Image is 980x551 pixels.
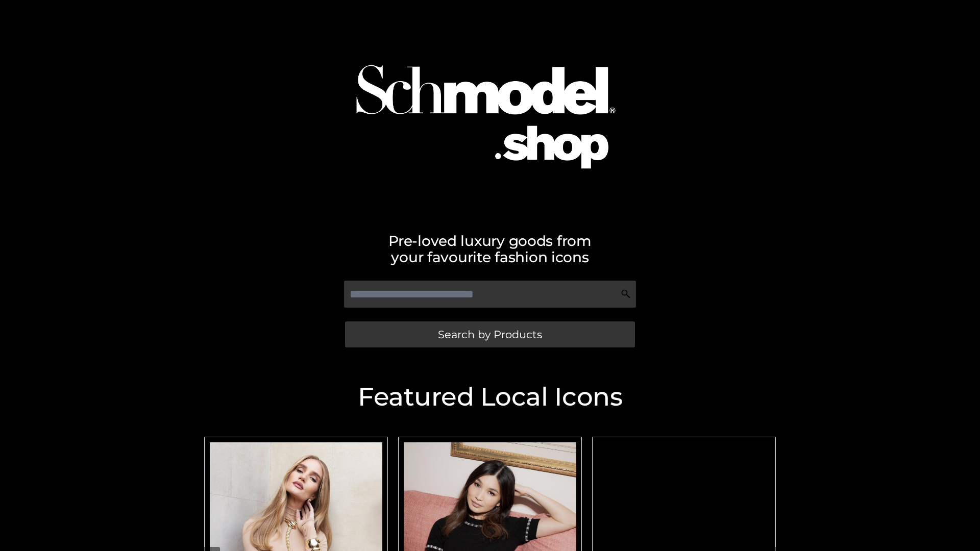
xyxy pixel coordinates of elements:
[438,329,542,340] span: Search by Products
[199,384,781,410] h2: Featured Local Icons​
[621,289,631,299] img: Search Icon
[199,233,781,265] h2: Pre-loved luxury goods from your favourite fashion icons
[345,321,635,347] a: Search by Products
